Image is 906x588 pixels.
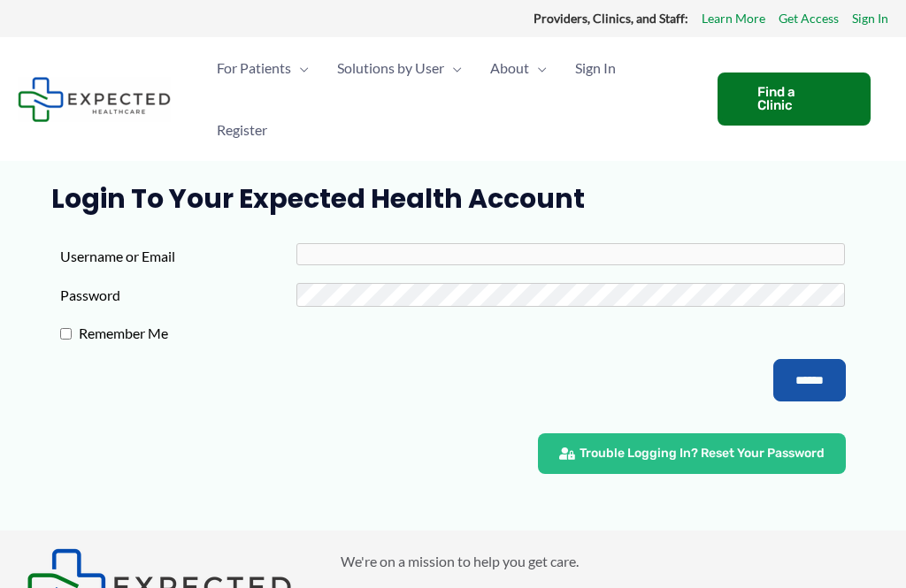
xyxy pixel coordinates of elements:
[561,37,630,99] a: Sign In
[490,37,529,99] span: About
[337,37,444,99] span: Solutions by User
[51,183,854,215] h1: Login to Your Expected Health Account
[476,37,561,99] a: AboutMenu Toggle
[779,7,839,30] a: Get Access
[291,37,309,99] span: Menu Toggle
[538,433,846,474] a: Trouble Logging In? Reset Your Password
[323,37,476,99] a: Solutions by UserMenu Toggle
[444,37,462,99] span: Menu Toggle
[575,37,616,99] span: Sign In
[852,7,888,30] a: Sign In
[341,548,879,575] p: We're on a mission to help you get care.
[217,37,291,99] span: For Patients
[18,77,171,122] img: Expected Healthcare Logo - side, dark font, small
[702,7,765,30] a: Learn More
[718,73,871,126] a: Find a Clinic
[580,447,825,460] span: Trouble Logging In? Reset Your Password
[203,37,700,161] nav: Primary Site Navigation
[534,11,688,26] strong: Providers, Clinics, and Staff:
[60,282,296,309] label: Password
[203,37,323,99] a: For PatientsMenu Toggle
[60,243,296,270] label: Username or Email
[203,99,281,161] a: Register
[72,320,307,347] label: Remember Me
[217,99,267,161] span: Register
[529,37,547,99] span: Menu Toggle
